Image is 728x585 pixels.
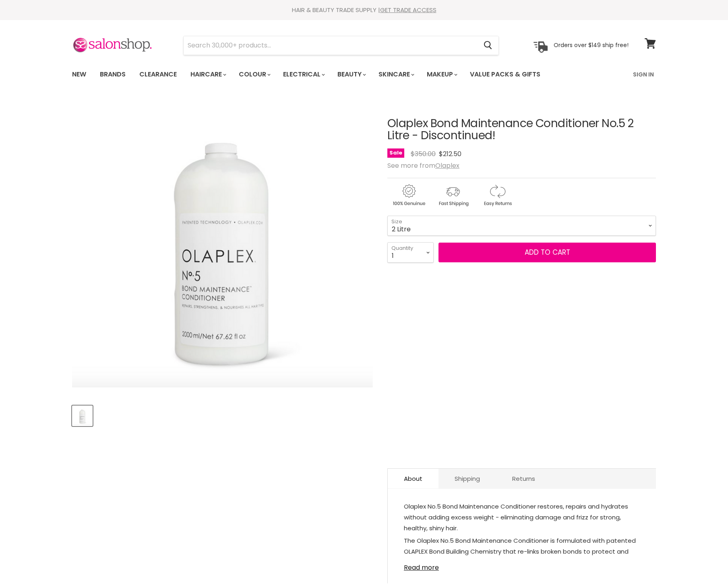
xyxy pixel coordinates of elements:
p: Olaplex No.5 Bond Maintenance Conditioner restores, repairs and hydrates without adding excess we... [404,501,640,535]
a: Makeup [421,66,462,83]
nav: Main [62,63,666,86]
form: Product [183,36,499,55]
p: Orders over $149 ship free! [554,41,629,49]
a: Haircare [184,66,231,83]
div: Product thumbnails [71,403,374,426]
button: Search [477,36,498,55]
a: Shipping [438,469,496,488]
span: Sale [387,148,404,158]
a: Beauty [331,66,371,83]
span: $212.50 [439,149,461,159]
div: HAIR & BEAUTY TRADE SUPPLY | [62,6,666,14]
img: Olaplex Bond Maintenance Conditioner No.5 2 Litre - Discontinued! [73,407,92,425]
select: Quantity [387,242,434,262]
div: Olaplex Bond Maintenance Conditioner No.5 2 Litre - Discontinued! image. Click or Scroll to Zoom. [72,97,373,398]
a: Olaplex [435,161,459,170]
img: genuine.gif [387,183,430,208]
a: GET TRADE ACCESS [380,6,436,14]
span: $350.00 [411,149,436,159]
ul: Main menu [66,63,587,86]
a: Clearance [133,66,183,83]
a: New [66,66,92,83]
a: Sign In [628,66,659,83]
a: Read more [404,559,640,571]
a: Electrical [277,66,330,83]
input: Search [184,36,477,55]
a: Returns [496,469,551,488]
span: See more from [387,161,459,170]
a: Value Packs & Gifts [464,66,546,83]
a: Skincare [372,66,419,83]
img: shipping.gif [432,183,474,208]
a: Colour [233,66,275,83]
a: Brands [94,66,132,83]
a: About [388,469,438,488]
button: Olaplex Bond Maintenance Conditioner No.5 2 Litre - Discontinued! [72,406,93,426]
h1: Olaplex Bond Maintenance Conditioner No.5 2 Litre - Discontinued! [387,117,656,142]
span: Add to cart [525,247,570,257]
button: Add to cart [438,243,656,263]
img: returns.gif [476,183,519,208]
